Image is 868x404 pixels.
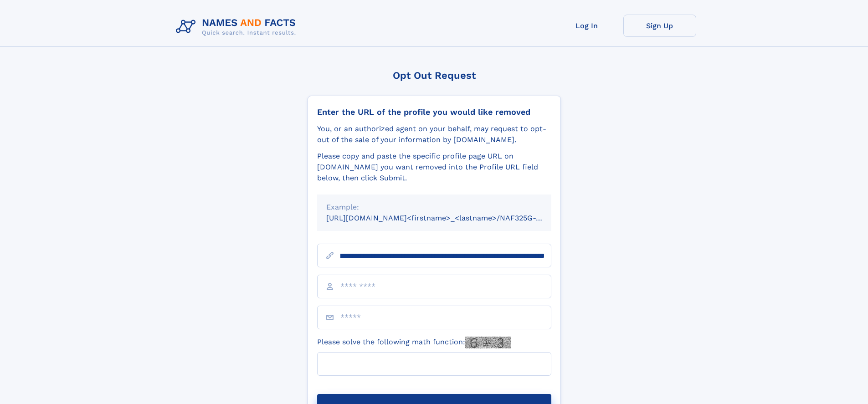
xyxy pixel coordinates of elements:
[326,202,542,213] div: Example:
[550,15,623,37] a: Log In
[317,107,551,117] div: Enter the URL of the profile you would like removed
[326,214,569,222] small: [URL][DOMAIN_NAME]<firstname>_<lastname>/NAF325G-xxxxxxxx
[623,15,696,37] a: Sign Up
[317,337,511,348] label: Please solve the following math function:
[308,70,561,81] div: Opt Out Request
[317,151,551,184] div: Please copy and paste the specific profile page URL on [DOMAIN_NAME] you want removed into the Pr...
[172,15,303,39] img: Logo Names and Facts
[317,123,551,145] div: You, or an authorized agent on your behalf, may request to opt-out of the sale of your informatio...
